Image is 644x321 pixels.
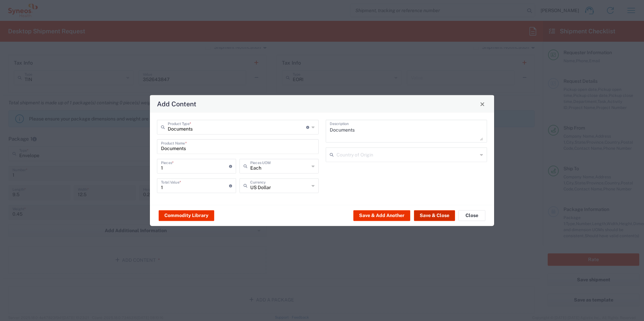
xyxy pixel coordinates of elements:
h4: Add Content [157,99,196,109]
button: Close [458,210,485,221]
button: Save & Add Another [353,210,410,221]
button: Save & Close [414,210,455,221]
button: Close [478,99,487,109]
button: Commodity Library [159,210,214,221]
